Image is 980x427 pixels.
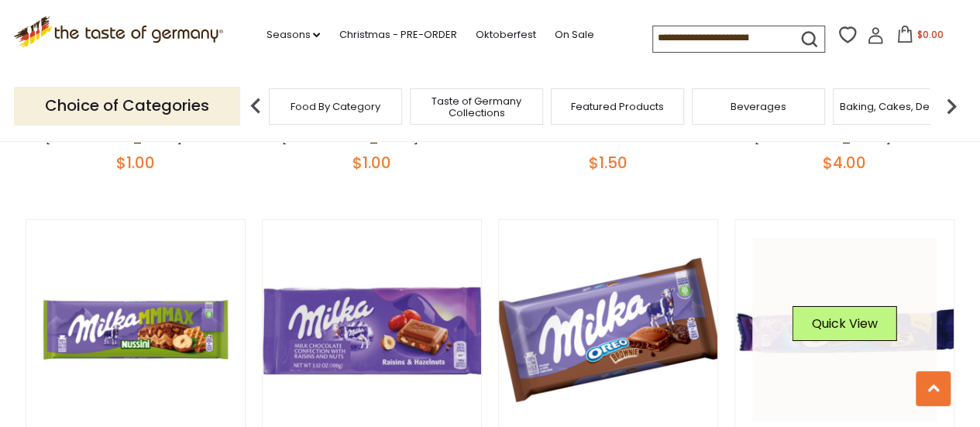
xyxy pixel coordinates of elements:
a: Oktoberfest [475,26,535,43]
span: $4.00 [823,152,866,174]
a: Taste of Germany Collections [414,95,538,119]
a: Food By Category [291,101,380,112]
a: Christmas - PRE-ORDER [339,26,456,43]
span: $0.00 [916,28,943,41]
a: Featured Products [571,101,664,112]
img: previous arrow [240,91,271,122]
a: Baking, Cakes, Desserts [840,101,960,112]
span: $1.50 [589,152,628,174]
img: next arrow [936,91,967,122]
a: Beverages [731,101,786,112]
a: Seasons [266,26,320,43]
a: On Sale [554,26,593,43]
button: Quick View [793,306,897,341]
span: $1.00 [352,152,391,174]
button: $0.00 [887,26,953,49]
span: $1.00 [116,152,155,174]
p: Choice of Categories [14,87,240,125]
